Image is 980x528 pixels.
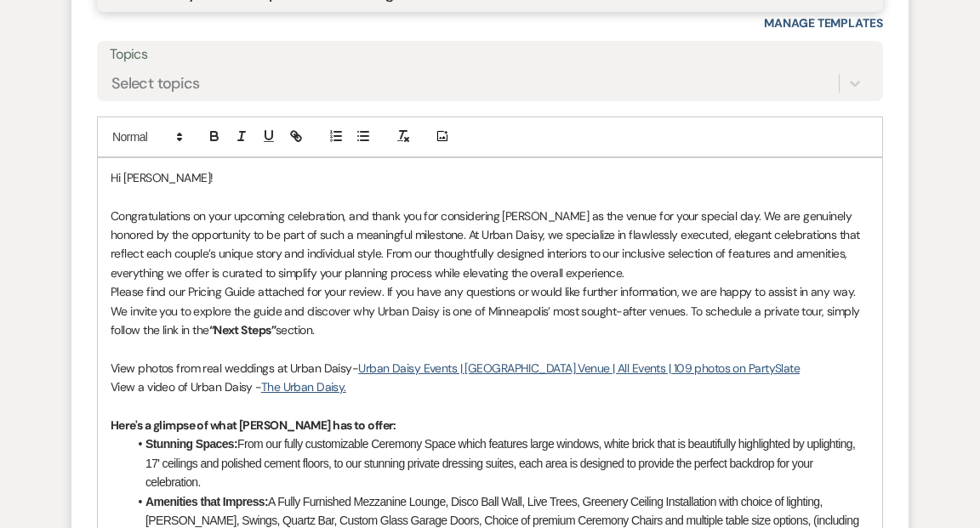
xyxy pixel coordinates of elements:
strong: “Next Steps” [209,322,276,338]
p: Please find our Pricing Guide attached for your review. If you have any questions or would like f... [111,282,869,339]
p: Congratulations on your upcoming celebration, and thank you for considering [PERSON_NAME] as the ... [111,207,869,283]
a: The Urban Daisy. [261,379,346,395]
a: Manage Templates [764,15,883,31]
span: View photos from real weddings at Urban Daisy- [111,361,358,376]
div: Select topics [111,71,200,94]
strong: Stunning Spaces: [145,437,237,451]
a: Urban Daisy Events | [GEOGRAPHIC_DATA] Venue | All Events | 109 photos on PartySlate [358,361,800,376]
strong: Amenities that Impress: [145,495,268,508]
li: From our fully customizable Ceremony Space which features large windows, white brick that is beau... [128,434,869,491]
strong: Here's a glimpse of what [PERSON_NAME] has to offer: [111,417,396,433]
span: View a video of Urban Daisy - [111,379,261,395]
label: Topics [110,43,870,67]
p: Hi [PERSON_NAME]! [111,168,869,187]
